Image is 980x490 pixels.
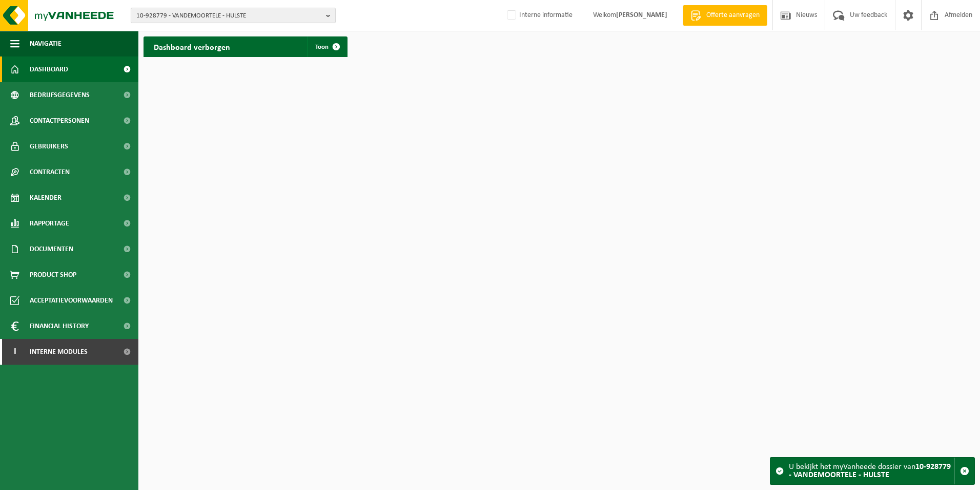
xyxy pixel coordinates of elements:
span: Offerte aanvragen [704,10,762,21]
label: Interne informatie [505,8,573,23]
span: Acceptatievoorwaarden [30,288,113,313]
span: Dashboard [30,56,68,82]
span: 10-928779 - VANDEMOORTELE - HULSTE [136,8,322,24]
span: Documenten [30,236,73,262]
span: Toon [315,44,329,50]
span: I [10,339,19,365]
span: Contracten [30,159,70,185]
a: Toon [307,36,346,57]
span: Bedrijfsgegevens [30,82,90,108]
span: Interne modules [30,339,88,365]
span: Gebruikers [30,134,68,159]
strong: [PERSON_NAME] [616,11,667,19]
div: U bekijkt het myVanheede dossier van [789,458,954,484]
span: Financial History [30,313,89,339]
a: Offerte aanvragen [683,5,767,26]
span: Kalender [30,185,62,211]
span: Rapportage [30,211,69,236]
span: Navigatie [30,31,62,56]
h2: Dashboard verborgen [144,36,240,56]
button: 10-928779 - VANDEMOORTELE - HULSTE [131,8,336,23]
strong: 10-928779 - VANDEMOORTELE - HULSTE [789,463,951,479]
span: Product Shop [30,262,76,288]
span: Contactpersonen [30,108,89,134]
